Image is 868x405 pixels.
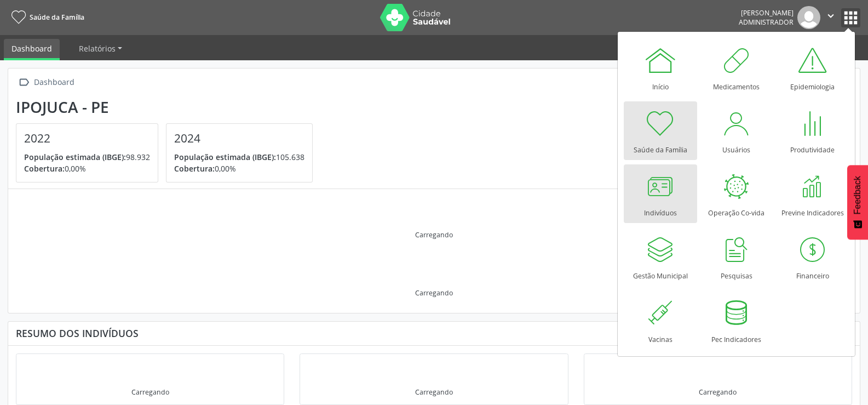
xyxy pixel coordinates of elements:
p: 0,00% [24,163,150,174]
div: Resumo dos indivíduos [16,327,852,339]
span: Administrador [739,18,794,27]
i:  [825,10,837,22]
div: [PERSON_NAME] [739,8,794,18]
a: Saúde da Família [624,101,697,160]
span: População estimada (IBGE): [24,152,126,162]
div: Dashboard [32,75,76,90]
div: Carregando [131,387,169,397]
a: Usuários [700,101,773,160]
span: Cobertura: [174,163,215,174]
a: Previne Indicadores [776,164,849,223]
a: Saúde da Família [8,8,84,26]
span: Feedback [853,176,863,214]
a: Financeiro [776,227,849,286]
h4: 2022 [24,132,150,145]
button: apps [841,8,860,27]
button:  [820,6,841,29]
a: Produtividade [776,101,849,160]
span: Saúde da Família [30,13,84,22]
a: Gestão Municipal [624,227,697,286]
a: Pesquisas [700,227,773,286]
i:  [16,75,32,90]
a: Pec Indicadores [700,291,773,350]
h4: 2024 [174,132,304,145]
a: Indivíduos [624,164,697,223]
p: 98.932 [24,151,150,163]
span: População estimada (IBGE): [174,152,276,162]
a:  Dashboard [16,75,76,90]
a: Epidemiologia [776,38,849,97]
a: Operação Co-vida [700,164,773,223]
span: Cobertura: [24,163,65,174]
span: Relatórios [79,43,116,54]
a: Medicamentos [700,38,773,97]
a: Relatórios [71,39,130,58]
p: 105.638 [174,151,304,163]
p: 0,00% [174,163,304,174]
div: Carregando [415,230,453,239]
div: Carregando [699,387,737,397]
div: Carregando [415,387,453,397]
img: img [797,6,820,29]
div: Ipojuca - PE [16,98,320,116]
button: Feedback - Mostrar pesquisa [847,165,868,239]
div: Carregando [415,288,453,298]
a: Vacinas [624,291,697,350]
a: Início [624,38,697,97]
a: Dashboard [4,39,60,60]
